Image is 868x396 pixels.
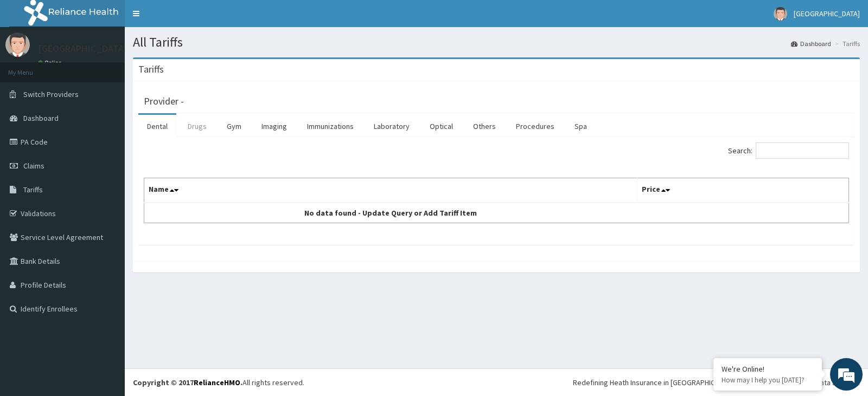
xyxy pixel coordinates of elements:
div: Redefining Heath Insurance in [GEOGRAPHIC_DATA] using Telemedicine and Data Science! [573,377,860,388]
a: Optical [421,115,462,138]
span: Switch Providers [23,89,79,99]
span: Claims [23,161,44,171]
h1: All Tariffs [133,35,860,49]
p: How may I help you today? [722,375,814,385]
th: Name [144,178,637,203]
a: Drugs [179,115,215,138]
td: No data found - Update Query or Add Tariff Item [144,203,637,223]
img: User Image [5,33,30,57]
h3: Provider - [144,96,184,106]
div: We're Online! [722,364,814,374]
span: [GEOGRAPHIC_DATA] [794,9,860,18]
label: Search: [728,142,849,159]
p: [GEOGRAPHIC_DATA] [38,44,127,54]
a: Online [38,59,64,67]
strong: Copyright © 2017 . [133,378,242,387]
a: Spa [566,115,596,138]
th: Price [637,178,849,203]
li: Tariffs [832,39,860,48]
a: Others [464,115,505,138]
span: Dashboard [23,113,59,123]
input: Search: [756,142,849,159]
a: Dental [138,115,176,138]
a: Immunizations [298,115,362,138]
a: Gym [218,115,250,138]
h3: Tariffs [138,64,164,74]
footer: All rights reserved. [125,368,868,396]
img: User Image [774,7,787,21]
a: Laboratory [365,115,418,138]
a: Dashboard [791,39,831,48]
a: RelianceHMO [194,378,240,387]
a: Imaging [253,115,296,138]
a: Procedures [507,115,563,138]
span: Tariffs [23,185,43,194]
